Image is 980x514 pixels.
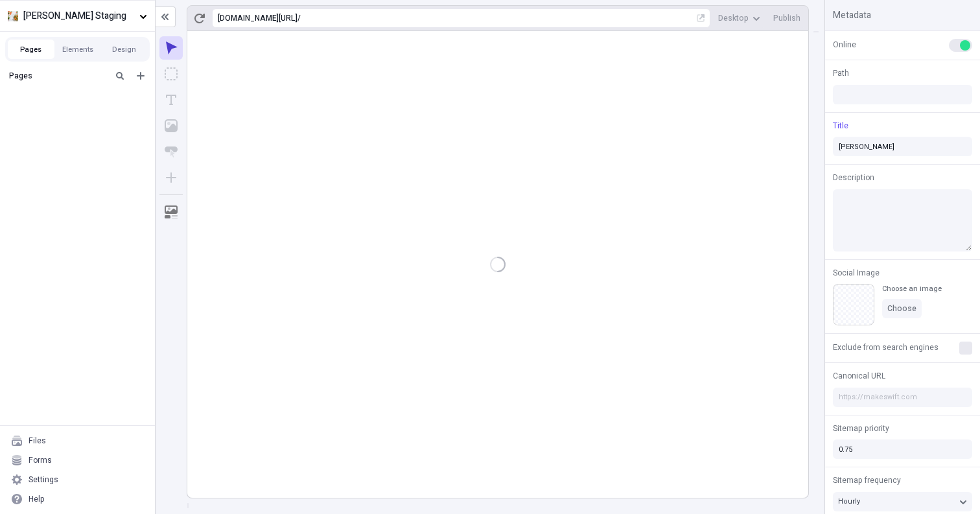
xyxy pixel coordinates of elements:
[882,299,922,318] button: Choose
[833,39,856,51] span: Online
[833,67,849,79] span: Path
[29,494,45,504] div: Help
[833,423,889,434] span: Sitemap priority
[159,140,183,163] button: Button
[297,13,301,23] div: /
[833,267,880,279] span: Social Image
[29,474,58,485] div: Settings
[54,40,101,59] button: Elements
[887,303,916,314] span: Choose
[833,492,972,511] button: Hourly
[9,71,107,81] div: Pages
[833,474,901,486] span: Sitemap frequency
[713,8,765,28] button: Desktop
[773,13,800,23] span: Publish
[833,370,885,382] span: Canonical URL
[833,172,874,183] span: Description
[768,8,806,28] button: Publish
[830,121,851,131] button: Title
[8,40,54,59] button: Pages
[159,114,183,137] button: Image
[218,13,297,23] div: [URL][DOMAIN_NAME]
[29,455,52,465] div: Forms
[718,13,749,23] span: Desktop
[833,388,972,407] input: https://makeswift.com
[159,62,183,86] button: Box
[838,496,860,507] span: Hourly
[882,284,942,294] div: Choose an image
[8,11,18,21] img: Site favicon
[833,342,939,353] span: Exclude from search engines
[133,68,148,84] button: Add new
[29,436,46,446] div: Files
[159,88,183,111] button: Text
[101,40,148,59] button: Design
[23,9,134,23] span: [PERSON_NAME] Staging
